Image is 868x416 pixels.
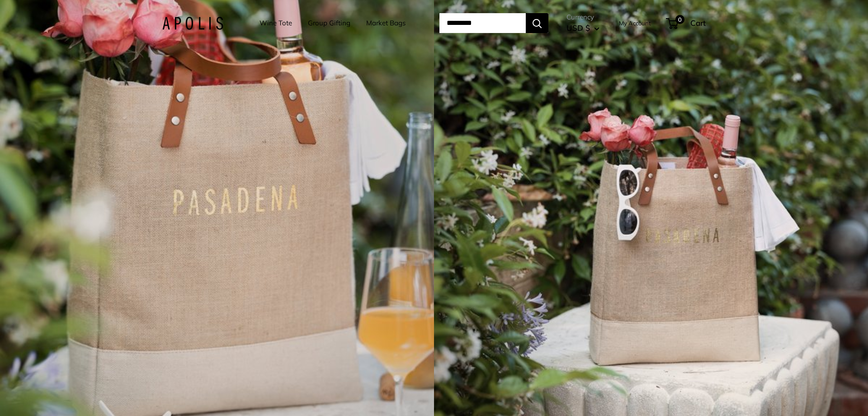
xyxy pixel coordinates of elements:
[259,17,292,29] a: Wine Tote
[619,18,651,29] a: My Account
[566,23,590,33] span: USD $
[690,18,706,28] span: Cart
[566,21,599,35] button: USD $
[667,16,706,30] a: 0 Cart
[308,17,350,29] a: Group Gifting
[526,13,548,33] button: Search
[566,11,599,24] span: Currency
[439,13,526,33] input: Search...
[162,17,223,30] img: Apolis
[366,17,406,29] a: Market Bags
[675,15,684,24] span: 0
